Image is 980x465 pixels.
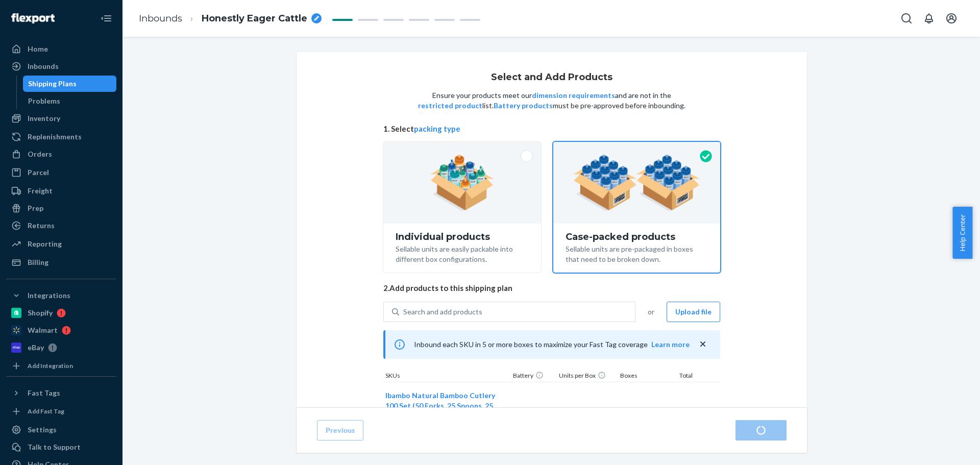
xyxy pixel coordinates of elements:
[494,101,553,111] button: Battery products
[28,325,58,335] div: Walmart
[618,371,669,382] div: Boxes
[919,8,939,29] button: Open notifications
[28,308,53,318] div: Shopify
[414,124,460,134] button: packing type
[28,388,60,398] div: Fast Tags
[6,385,116,401] button: Fast Tags
[511,371,557,382] div: Battery
[417,90,687,111] p: Ensure your products meet our and are not in the list. must be pre-approved before inbounding.
[6,200,116,216] a: Prep
[28,221,55,231] div: Returns
[566,232,708,242] div: Case-packed products
[651,339,690,350] button: Learn more
[698,339,708,350] button: close
[396,232,529,242] div: Individual products
[648,307,654,317] span: or
[28,167,49,178] div: Parcel
[6,322,116,338] a: Walmart
[6,439,116,455] a: Talk to Support
[403,307,482,317] div: Search and add products
[28,290,70,301] div: Integrations
[385,391,500,461] span: Ibambo Natural Bamboo Cutlery 100 Set (50 Forks, 25 Spoons, 25 Knives) - Compostable, Biodegradab...
[6,339,116,356] a: eBay
[96,8,116,29] button: Close Navigation
[557,371,618,382] div: Units per Box
[430,155,494,211] img: individual-pack.facf35554cb0f1810c75b2bd6df2d64e.png
[28,407,64,415] div: Add Fast Tag
[6,360,116,372] a: Add Integration
[6,405,116,418] a: Add Fast Tag
[669,371,695,382] div: Total
[383,371,511,382] div: SKUs
[28,342,44,353] div: eBay
[6,129,116,145] a: Replenishments
[317,420,363,440] button: Previous
[6,217,116,234] a: Returns
[6,164,116,181] a: Parcel
[28,361,73,370] div: Add Integration
[6,236,116,252] a: Reporting
[28,44,48,54] div: Home
[566,242,708,264] div: Sellable units are pre-packaged in boxes that need to be broken down.
[28,113,60,124] div: Inventory
[6,422,116,438] a: Settings
[6,110,116,127] a: Inventory
[383,124,720,134] span: 1. Select
[28,79,77,89] div: Shipping Plans
[28,96,60,106] div: Problems
[139,13,182,24] a: Inbounds
[532,90,615,101] button: dimension requirements
[6,183,116,199] a: Freight
[667,302,720,322] button: Upload file
[896,8,917,29] button: Open Search Box
[941,8,962,29] button: Open account menu
[418,101,482,111] button: restricted product
[396,242,529,264] div: Sellable units are easily packable into different box configurations.
[28,425,57,435] div: Settings
[6,254,116,271] a: Billing
[131,4,330,34] ol: breadcrumbs
[6,305,116,321] a: Shopify
[385,390,502,462] button: Ibambo Natural Bamboo Cutlery 100 Set (50 Forks, 25 Spoons, 25 Knives) - Compostable, Biodegradab...
[573,155,700,211] img: case-pack.59cecea509d18c883b923b81aeac6d0b.png
[952,207,972,259] button: Help Center
[6,58,116,75] a: Inbounds
[28,149,52,159] div: Orders
[383,330,720,359] div: Inbound each SKU in 5 or more boxes to maximize your Fast Tag coverage
[491,72,612,83] h1: Select and Add Products
[28,203,43,213] div: Prep
[23,76,117,92] a: Shipping Plans
[28,442,81,452] div: Talk to Support
[383,283,720,293] span: 2. Add products to this shipping plan
[202,12,307,26] span: Honestly Eager Cattle
[6,41,116,57] a: Home
[28,257,48,267] div: Billing
[28,186,53,196] div: Freight
[11,13,55,23] img: Flexport logo
[6,287,116,304] button: Integrations
[28,239,62,249] div: Reporting
[6,146,116,162] a: Orders
[28,61,59,71] div: Inbounds
[28,132,82,142] div: Replenishments
[23,93,117,109] a: Problems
